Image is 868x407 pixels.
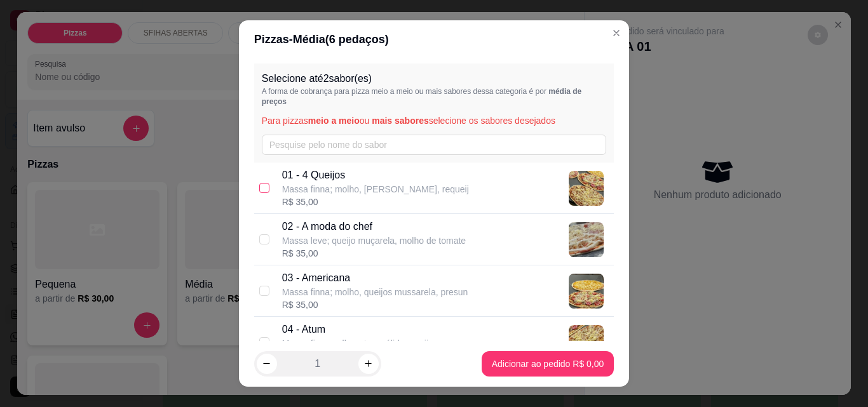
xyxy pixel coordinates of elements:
[262,87,582,106] span: média de preços
[282,270,468,286] p: 03 - Americana
[262,71,607,86] p: Selecione até 2 sabor(es)
[282,322,465,337] p: 04 - Atum
[569,325,604,360] img: product-image
[282,196,469,208] div: R$ 35,00
[282,286,468,298] p: Massa finna; molho, queijos mussarela, presun
[482,351,614,377] button: Adicionar ao pedido R$ 0,00
[569,274,604,309] img: product-image
[308,116,360,126] span: meio a meio
[262,86,607,107] p: A forma de cobrança para pizza meio a meio ou mais sabores dessa categoria é por
[262,114,607,127] p: Para pizzas ou selecione os sabores desejados
[282,247,466,260] div: R$ 35,00
[282,168,469,183] p: 01 - 4 Queijos
[358,354,379,374] button: increase-product-quantity
[315,356,320,371] p: 1
[282,234,466,247] p: Massa leve; queijo muçarela, molho de tomate
[372,116,429,126] span: mais sabores
[282,298,468,311] div: R$ 35,00
[282,337,465,350] p: Massa fina; molho, atum sólido, queijo mussar
[262,135,607,155] input: Pesquise pelo nome do sabor
[282,219,466,234] p: 02 - A moda do chef
[606,23,627,43] button: Close
[257,354,277,374] button: decrease-product-quantity
[569,171,604,206] img: product-image
[282,183,469,196] p: Massa finna; molho, [PERSON_NAME], requeij
[569,222,604,257] img: product-image
[254,30,614,48] div: Pizzas - Média ( 6 pedaços)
